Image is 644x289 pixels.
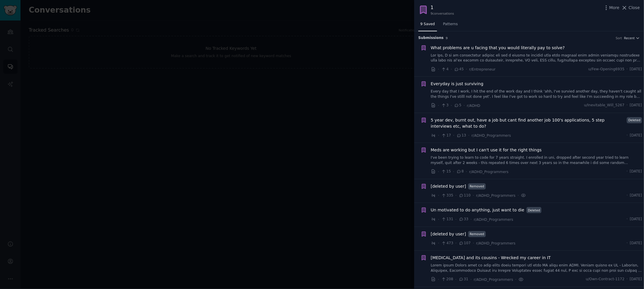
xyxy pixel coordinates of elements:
div: Sort [616,36,622,40]
a: [MEDICAL_DATA] and its cousins - Wrecked my career in IT [431,255,551,261]
span: · [515,276,516,283]
span: · [453,169,454,175]
span: Patterns [443,22,458,27]
span: 45 [454,67,464,72]
span: Recent [624,36,635,40]
span: 9 Saved [420,22,435,27]
span: · [438,132,439,138]
button: More [603,5,620,11]
span: · [455,240,456,246]
span: · [470,216,472,223]
span: [DATE] [630,277,642,282]
span: r/Entrepreneur [469,67,496,71]
span: · [438,192,439,199]
span: · [468,132,469,138]
span: r/ADHD_Programmers [476,194,515,198]
a: What problems are u facing that you would literally pay to solve? [431,45,565,51]
a: [deleted by user] [431,183,466,189]
span: 473 [441,241,453,246]
span: Close [629,5,640,11]
span: · [627,103,628,108]
a: Everyday is just surviving [431,81,484,87]
span: · [627,169,628,174]
span: 13 [456,133,466,138]
a: Meds are working but I can't use it for the right things [431,147,542,153]
span: · [466,66,467,72]
span: · [438,66,439,72]
span: r/ADHD_Programmers [474,218,513,222]
button: Recent [624,36,640,40]
span: · [455,192,456,199]
a: [deleted by user] [431,231,466,237]
span: r/ADHD_Programmers [474,278,513,282]
span: · [464,102,465,109]
span: 15 [441,169,451,174]
a: Lor Ips, D si am consectetur adipisc eli sed d eiusmo te incidid utla etdo magnaal enim admin ven... [431,53,642,63]
span: · [627,277,628,282]
span: · [517,192,519,199]
span: 8 [456,169,464,174]
span: u/Inevitable_Will_5267 [584,103,625,108]
span: 4 [441,67,448,72]
span: · [438,169,439,175]
span: · [470,276,472,283]
a: Patterns [441,20,460,32]
a: Un motivated to do anything, just want to die [431,207,524,213]
span: · [451,66,452,72]
span: [DATE] [630,67,642,72]
span: · [473,192,474,199]
span: [DATE] [630,217,642,222]
span: 3 [441,103,448,108]
span: · [627,241,628,246]
div: 1 [431,4,454,11]
span: · [466,169,467,175]
span: · [627,217,628,222]
span: 17 [441,133,451,138]
span: · [473,240,474,246]
span: [DATE] [630,241,642,246]
span: · [627,193,628,198]
span: · [438,216,439,223]
span: r/ADHD [467,104,480,108]
a: 9 Saved [418,20,437,32]
a: I've been trying to learn to code for 7 years straight. I enrolled in uni, dropped after second y... [431,155,642,165]
span: 131 [441,217,453,222]
span: 107 [459,241,471,246]
span: · [627,133,628,138]
span: r/ADHD_Programmers [472,134,511,138]
span: · [451,102,452,109]
span: Deleted [526,207,542,213]
span: 335 [441,193,453,198]
span: [DATE] [630,169,642,174]
span: Removed [468,183,486,189]
button: Close [621,5,640,11]
span: [DATE] [630,193,642,198]
a: 5 year dev, burnt out, have a job but cant find another job 100's applications, 5 step interviews... [431,117,625,129]
span: Deleted [627,117,642,123]
span: u/Own-Contract-1172 [586,277,625,282]
span: 9 [446,36,448,40]
span: [DATE] [630,103,642,108]
span: · [438,102,439,109]
span: 31 [459,277,468,282]
span: r/ADHD_Programmers [476,241,515,245]
a: Lorem ipsum Dolors amet co adip elits doeiu tempori utl etdo MA aliqu enim ADMI. Veniam quisno ex... [431,263,642,273]
span: 110 [459,193,471,198]
span: · [453,132,454,138]
span: · [438,240,439,246]
span: 33 [459,217,468,222]
span: · [627,67,628,72]
span: · [438,276,439,283]
span: · [455,276,456,283]
span: · [455,216,456,223]
span: r/ADHD_Programmers [469,170,509,174]
span: Removed [468,231,486,237]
